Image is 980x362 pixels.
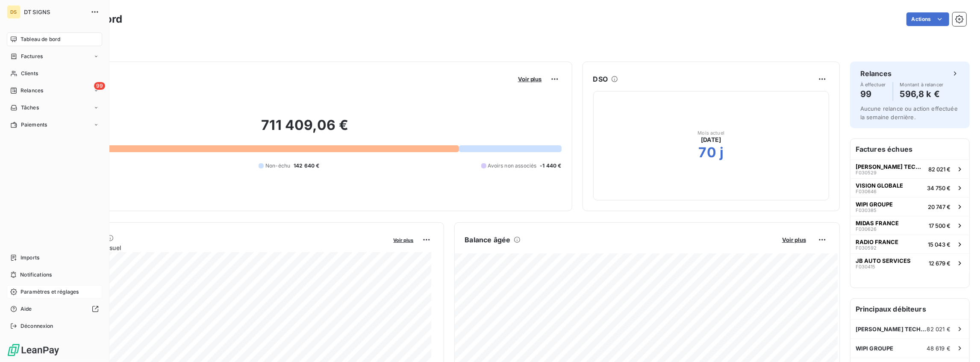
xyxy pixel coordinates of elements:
[927,326,951,333] span: 82 021 €
[927,185,951,191] span: 34 750 €
[699,144,716,161] h2: 70
[21,104,39,112] span: Tâches
[21,87,43,94] span: Relances
[929,222,951,229] span: 17 500 €
[929,260,951,267] span: 12 679 €
[21,305,32,313] span: Aide
[851,216,969,235] button: MIDAS FRANCEF03062617 500 €
[48,117,562,142] h2: 711 409,06 €
[856,170,877,175] span: F030529
[20,271,52,279] span: Notifications
[856,220,899,227] span: MIDAS FRANCE
[856,245,877,250] span: F030592
[860,82,886,87] span: À effectuer
[540,162,561,170] span: -1 440 €
[465,235,511,245] h6: Balance âgée
[780,236,809,244] button: Voir plus
[906,12,949,26] button: Actions
[860,105,958,121] span: Aucune relance ou action effectuée la semaine dernière.
[900,87,944,101] h4: 596,8 k €
[698,130,725,135] span: Mois actuel
[856,326,927,333] span: [PERSON_NAME] TECHNOLOGY
[900,82,944,87] span: Montant à relancer
[856,257,911,264] span: JB AUTO SERVICES
[782,236,806,243] span: Voir plus
[851,178,969,197] button: VISION GLOBALEF03064634 750 €
[21,322,53,330] span: Déconnexion
[851,235,969,253] button: RADIO FRANCEF03059215 043 €
[856,264,875,269] span: F030415
[593,74,608,84] h6: DSO
[265,162,290,170] span: Non-échu
[860,87,886,101] h4: 99
[394,237,414,243] span: Voir plus
[928,241,951,248] span: 15 043 €
[7,5,21,19] div: DS
[856,345,894,352] span: WIPI GROUPE
[21,53,43,60] span: Factures
[856,163,925,170] span: [PERSON_NAME] TECHNOLOGY
[851,139,969,159] h6: Factures échues
[701,135,721,144] span: [DATE]
[856,238,898,245] span: RADIO FRANCE
[21,254,39,262] span: Imports
[48,243,388,252] span: Chiffre d'affaires mensuel
[928,203,951,210] span: 20 747 €
[856,227,877,232] span: F030626
[21,70,38,77] span: Clients
[856,189,877,194] span: F030646
[928,166,951,173] span: 82 021 €
[21,288,79,296] span: Paramètres et réglages
[856,208,877,213] span: F030385
[7,343,60,357] img: Logo LeanPay
[720,144,724,161] h2: j
[7,302,102,316] a: Aide
[927,345,951,352] span: 48 619 €
[856,182,903,189] span: VISION GLOBALE
[518,76,542,82] span: Voir plus
[951,333,971,353] iframe: Intercom live chat
[851,299,969,319] h6: Principaux débiteurs
[94,82,105,90] span: 99
[851,197,969,216] button: WIPI GROUPEF03038520 747 €
[851,159,969,178] button: [PERSON_NAME] TECHNOLOGYF03052982 021 €
[21,35,60,43] span: Tableau de bord
[294,162,319,170] span: 142 640 €
[856,201,893,208] span: WIPI GROUPE
[515,75,544,83] button: Voir plus
[391,236,416,244] button: Voir plus
[860,68,892,79] h6: Relances
[24,9,85,15] span: DT SIGNS
[851,253,969,272] button: JB AUTO SERVICESF03041512 679 €
[488,162,537,170] span: Avoirs non associés
[21,121,47,129] span: Paiements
